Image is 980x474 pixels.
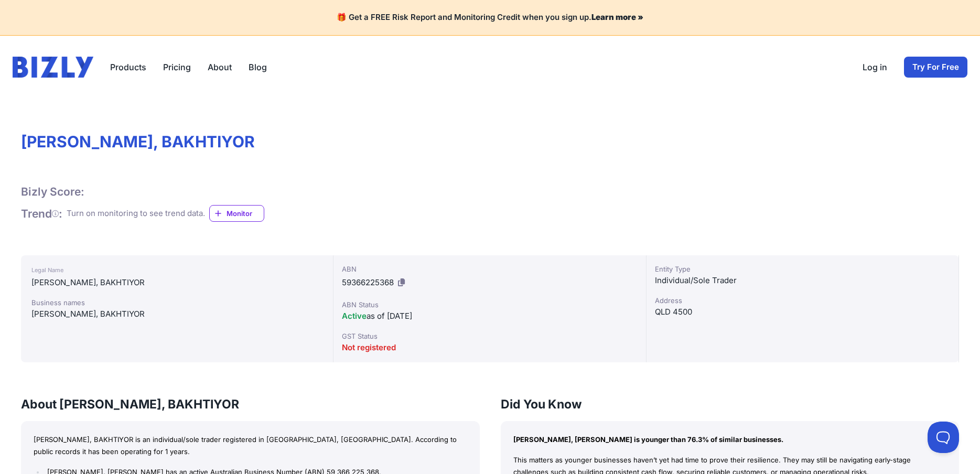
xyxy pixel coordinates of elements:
button: Products [110,61,146,73]
a: Log in [863,61,887,73]
div: Individual/Sole Trader [655,274,950,287]
div: ABN [342,264,637,274]
p: [PERSON_NAME], [PERSON_NAME] is younger than 76.3% of similar businesses. [513,434,947,446]
a: Blog [249,61,267,73]
div: Legal Name [31,264,322,276]
span: Not registered [342,342,396,352]
div: ABN Status [342,299,637,310]
h3: Did You Know [501,396,960,413]
a: Pricing [163,61,191,73]
p: [PERSON_NAME], BAKHTIYOR is an individual/sole trader registered in [GEOGRAPHIC_DATA], [GEOGRAPHI... [34,434,467,458]
div: QLD 4500 [655,306,950,318]
h1: Bizly Score: [21,185,84,199]
h1: Trend : [21,207,62,221]
h3: About [PERSON_NAME], BAKHTIYOR [21,396,480,413]
div: Turn on monitoring to see trend data. [67,208,205,220]
div: Entity Type [655,264,950,274]
span: Active [342,311,367,321]
div: [PERSON_NAME], BAKHTIYOR [31,308,322,320]
div: Address [655,295,950,306]
a: Learn more » [591,12,643,22]
iframe: Toggle Customer Support [928,422,959,453]
div: [PERSON_NAME], BAKHTIYOR [31,276,322,289]
div: Business names [31,297,322,308]
span: Monitor [227,208,264,219]
h1: [PERSON_NAME], BAKHTIYOR [21,132,959,151]
h4: 🎁 Get a FREE Risk Report and Monitoring Credit when you sign up. [13,13,967,23]
div: as of [DATE] [342,310,637,322]
div: GST Status [342,331,637,341]
span: 59366225368 [342,277,394,287]
a: Monitor [209,205,264,222]
a: About [208,61,232,73]
a: Try For Free [904,57,967,78]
